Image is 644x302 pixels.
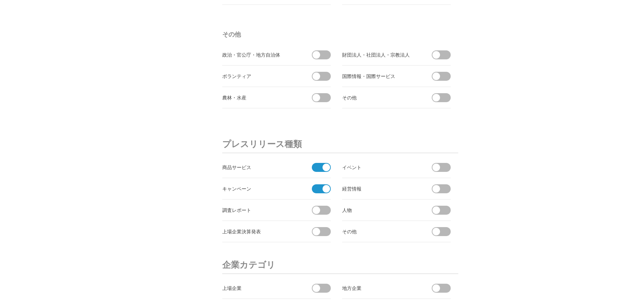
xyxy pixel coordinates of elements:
h3: プレスリリース種類 [222,135,458,153]
div: 財団法人・社団法人・宗教法人 [342,50,420,59]
div: 調査レポート [222,206,300,214]
div: 地方企業 [342,284,420,292]
div: 商品サービス [222,163,300,172]
div: 上場企業 [222,284,300,292]
div: キャンペーン [222,184,300,193]
div: 経営情報 [342,184,420,193]
div: ボランティア [222,72,300,80]
div: 国際情報・国際サービス [342,72,420,80]
div: その他 [342,227,420,236]
h3: 企業カテゴリ [222,256,458,274]
h4: その他 [222,28,453,41]
div: その他 [342,93,420,102]
div: 人物 [342,206,420,214]
div: 農林・水産 [222,93,300,102]
div: イベント [342,163,420,172]
div: 上場企業決算発表 [222,227,300,236]
div: 政治・官公庁・地方自治体 [222,50,300,59]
